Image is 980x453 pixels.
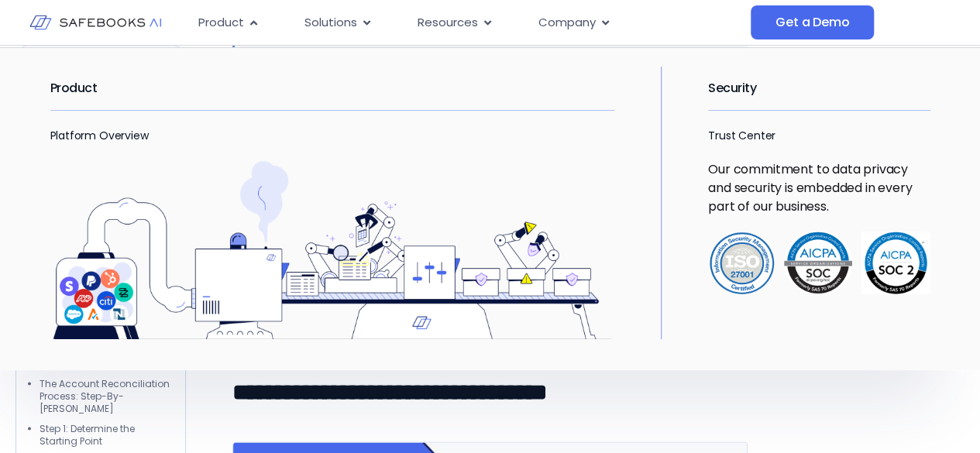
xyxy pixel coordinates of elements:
span: Product [198,14,244,32]
li: The Account Reconciliation Process: Step-By-[PERSON_NAME] [40,378,170,415]
a: Trust Center [708,128,775,143]
li: Step 1: Determine the Starting Point [40,423,170,448]
div: Menu Toggle [186,8,751,38]
span: Resources [418,14,478,32]
a: Get a Demo [751,5,874,39]
span: Get a Demo [775,15,849,30]
span: Company [538,14,596,32]
nav: Menu [186,8,751,38]
span: Solutions [304,14,357,32]
p: Our commitment to data privacy and security is embedded in every part of our business. [708,160,930,216]
h2: Product [50,67,615,110]
a: Platform Overview [50,128,149,143]
h2: Security [708,67,930,110]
